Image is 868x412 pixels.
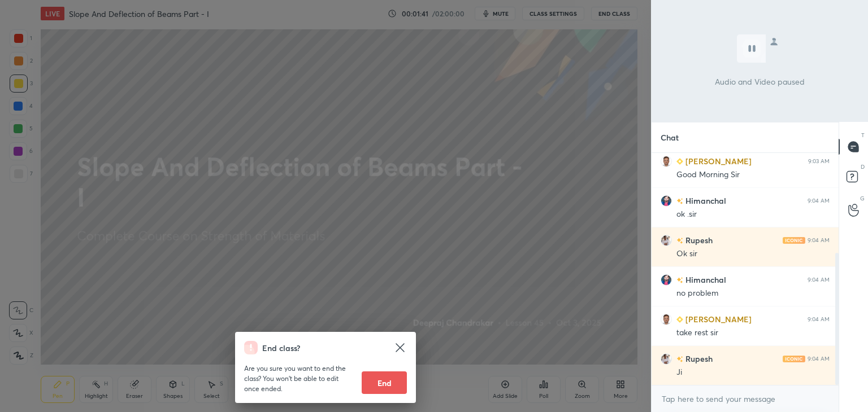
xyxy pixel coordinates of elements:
[861,131,865,139] p: T
[683,274,726,286] h6: Himanchal
[808,237,830,244] div: 9:04 AM
[661,195,672,207] img: 0423172f494842abb1d7edc79a881fd9.jpg
[652,153,839,385] div: grid
[676,277,683,283] img: no-rating-badge.077c3623.svg
[808,356,830,362] div: 9:04 AM
[683,313,752,325] h6: [PERSON_NAME]
[676,169,830,181] div: Good Morning Sir
[244,363,353,394] p: Are you sure you want to end the class? You won’t be able to edit once ended.
[661,274,672,286] img: 0423172f494842abb1d7edc79a881fd9.jpg
[683,234,713,246] h6: Rupesh
[683,195,726,207] h6: Himanchal
[362,371,407,394] button: End
[262,342,300,354] h4: End class?
[676,327,830,339] div: take rest sir
[676,248,830,260] div: Ok sir
[661,314,672,325] img: 968aa45ed184470e93d55f3ee93055d8.jpg
[783,237,805,244] img: iconic-light.a09c19a4.png
[661,156,672,167] img: 968aa45ed184470e93d55f3ee93055d8.jpg
[683,155,752,167] h6: [PERSON_NAME]
[861,163,865,171] p: D
[808,277,830,283] div: 9:04 AM
[783,356,805,362] img: iconic-light.a09c19a4.png
[676,316,683,323] img: Learner_Badge_beginner_1_8b307cf2a0.svg
[808,316,830,323] div: 9:04 AM
[683,353,713,365] h6: Rupesh
[661,353,672,365] img: 3
[676,238,683,244] img: no-rating-badge.077c3623.svg
[676,209,830,220] div: ok .sir
[676,367,830,378] div: Ji
[860,194,865,203] p: G
[676,288,830,299] div: no problem
[808,158,830,165] div: 9:03 AM
[676,198,683,204] img: no-rating-badge.077c3623.svg
[676,158,683,165] img: Learner_Badge_beginner_1_8b307cf2a0.svg
[715,76,805,87] p: Audio and Video paused
[661,235,672,246] img: 3
[676,356,683,362] img: no-rating-badge.077c3623.svg
[652,122,688,152] p: Chat
[808,198,830,204] div: 9:04 AM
